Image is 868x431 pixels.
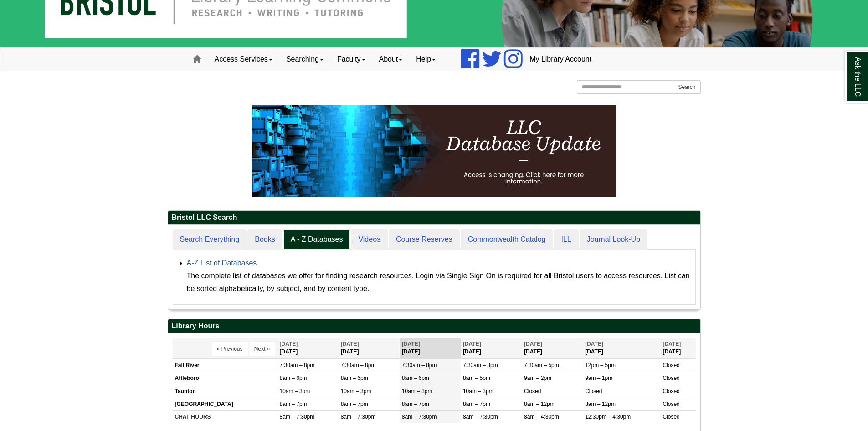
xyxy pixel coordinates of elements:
span: 12pm – 5pm [585,362,616,369]
a: Course Reserves [389,229,460,250]
span: 8am – 5pm [463,375,490,381]
span: Closed [524,388,541,395]
span: 8am – 7pm [341,401,368,407]
button: « Previous [212,342,248,356]
span: 7:30am – 8pm [463,362,498,369]
span: 10am – 3pm [341,388,371,395]
span: 10am – 3pm [280,388,310,395]
a: Journal Look-Up [580,229,647,250]
a: Books [247,229,282,250]
a: Searching [279,48,330,71]
span: [DATE] [524,341,542,347]
td: CHAT HOURS [173,410,277,423]
td: Taunton [173,385,277,398]
a: About [372,48,410,71]
td: [GEOGRAPHIC_DATA] [173,398,277,410]
span: 10am – 3pm [402,388,432,395]
span: 8am – 7:30pm [341,414,376,420]
a: Commonwealth Catalog [461,229,553,250]
th: [DATE] [461,338,522,358]
span: Closed [585,388,602,395]
span: 8am – 4:30pm [524,414,559,420]
span: 8am – 7:30pm [280,414,315,420]
span: 10am – 3pm [463,388,493,395]
span: Closed [663,401,679,407]
td: Fall River [173,359,277,372]
a: ILL [554,229,578,250]
span: [DATE] [280,341,298,347]
span: [DATE] [663,341,681,347]
span: Closed [663,414,679,420]
a: Help [409,48,442,71]
span: 12:30pm – 4:30pm [585,414,631,420]
th: [DATE] [583,338,660,358]
span: Closed [663,375,679,381]
span: 7:30am – 8pm [341,362,376,369]
span: 8am – 6pm [280,375,307,381]
a: Access Services [208,48,279,71]
span: [DATE] [341,341,359,347]
span: 8am – 12pm [524,401,555,407]
div: The complete list of databases we offer for finding research resources. Login via Single Sign On ... [187,270,691,295]
span: Closed [663,388,679,395]
span: 8am – 6pm [341,375,368,381]
a: Videos [351,229,388,250]
span: 8am – 7pm [280,401,307,407]
th: [DATE] [522,338,583,358]
a: Faculty [330,48,372,71]
img: HTML tutorial [252,105,616,197]
span: 8am – 7pm [463,401,490,407]
span: 7:30am – 8pm [402,362,437,369]
span: [DATE] [463,341,481,347]
th: [DATE] [400,338,461,358]
span: 8am – 7:30pm [463,414,498,420]
span: 8am – 7pm [402,401,429,407]
span: Closed [663,362,679,369]
h2: Library Hours [168,319,700,333]
button: Next » [249,342,275,356]
span: 8am – 12pm [585,401,616,407]
span: 7:30am – 8pm [280,362,315,369]
span: 9am – 2pm [524,375,551,381]
span: [DATE] [402,341,420,347]
th: [DATE] [339,338,400,358]
span: 8am – 6pm [402,375,429,381]
button: Search [673,80,700,94]
th: [DATE] [660,338,695,358]
span: 8am – 7:30pm [402,414,437,420]
span: 9am – 1pm [585,375,612,381]
h2: Bristol LLC Search [168,211,700,225]
td: Attleboro [173,372,277,385]
a: A - Z Databases [283,229,350,250]
a: Search Everything [173,229,247,250]
a: My Library Account [523,48,598,71]
span: [DATE] [585,341,603,347]
a: A-Z List of Databases [187,259,257,267]
th: [DATE] [277,338,339,358]
span: 7:30am – 5pm [524,362,559,369]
